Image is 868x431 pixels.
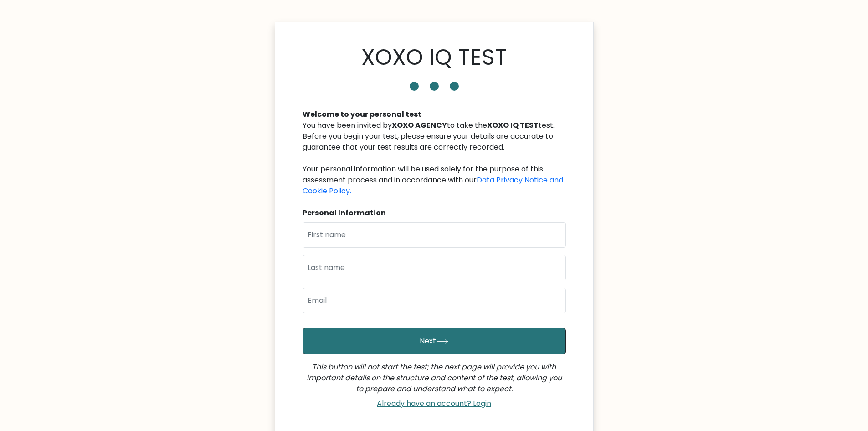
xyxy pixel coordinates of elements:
[361,44,507,71] h1: XOXO IQ TEST
[303,255,566,280] input: Last name
[303,288,566,313] input: Email
[307,362,562,394] i: This button will not start the test; the next page will provide you with important details on the...
[303,120,566,197] div: You have been invited by to take the test. Before you begin your test, please ensure your details...
[373,398,495,409] a: Already have an account? Login
[392,120,447,130] b: XOXO AGENCY
[303,109,566,120] div: Welcome to your personal test
[303,208,566,218] div: Personal Information
[487,120,539,130] b: XOXO IQ TEST
[303,328,566,354] button: Next
[303,175,563,196] a: Data Privacy Notice and Cookie Policy.
[303,222,566,248] input: First name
